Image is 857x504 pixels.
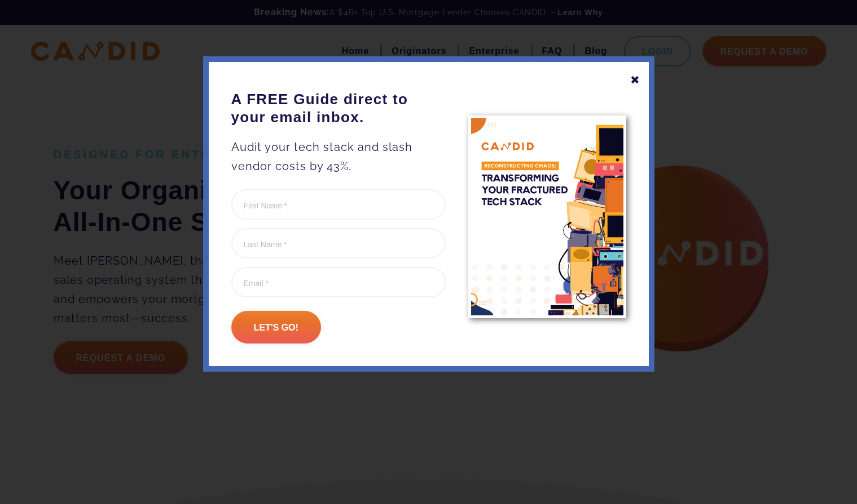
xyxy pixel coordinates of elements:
p: Audit your tech stack and slash vendor costs by 43%. [231,137,446,176]
input: Last Name * [231,228,446,258]
h3: A FREE Guide direct to your email inbox. [231,90,446,126]
input: Email * [231,267,446,297]
div: ✖ [630,70,640,90]
img: A FREE Guide direct to your email inbox. [468,115,626,318]
input: Let's go! [231,311,321,344]
input: First Name * [231,189,446,220]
